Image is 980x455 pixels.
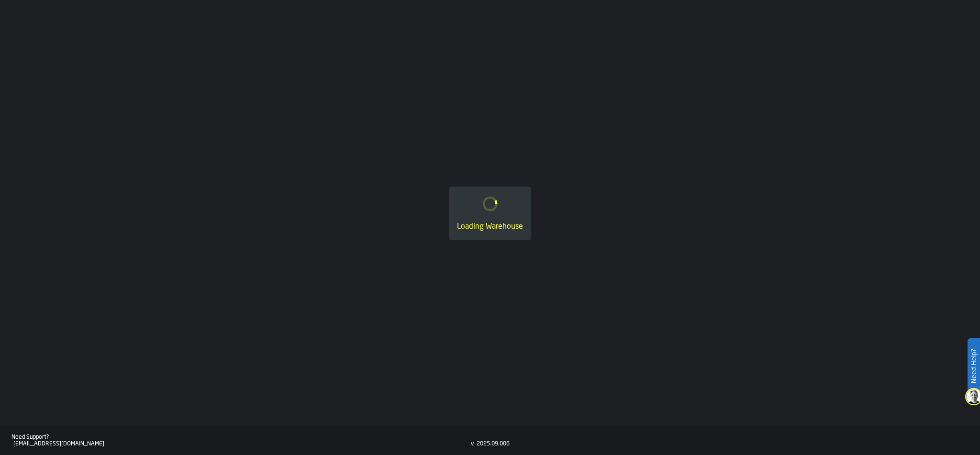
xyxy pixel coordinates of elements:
div: Loading Warehouse [457,221,523,233]
div: [EMAIL_ADDRESS][DOMAIN_NAME] [13,441,471,447]
a: Need Support?[EMAIL_ADDRESS][DOMAIN_NAME] [11,434,471,447]
div: Need Support? [11,434,471,441]
div: v. [471,441,475,447]
div: 2025.09.006 [477,441,510,447]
